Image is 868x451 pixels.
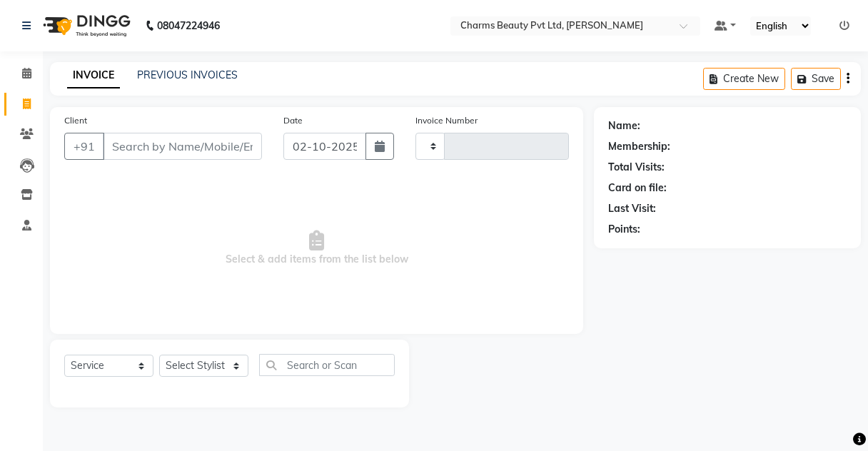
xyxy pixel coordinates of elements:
div: Last Visit: [608,201,656,216]
input: Search by Name/Mobile/Email/Code [103,133,262,160]
a: PREVIOUS INVOICES [137,69,238,81]
div: Card on file: [608,181,667,196]
b: 08047224946 [157,6,220,46]
label: Client [64,114,87,127]
div: Name: [608,118,640,133]
input: Search or Scan [259,354,395,376]
div: Membership: [608,139,670,154]
button: Save [791,68,841,90]
label: Invoice Number [415,114,478,127]
span: Select & add items from the list below [64,177,569,320]
button: +91 [64,133,104,160]
img: logo [36,6,134,46]
button: Create New [703,68,785,90]
div: Total Visits: [608,160,665,175]
a: INVOICE [67,63,120,88]
label: Date [283,114,303,127]
div: Points: [608,222,640,237]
